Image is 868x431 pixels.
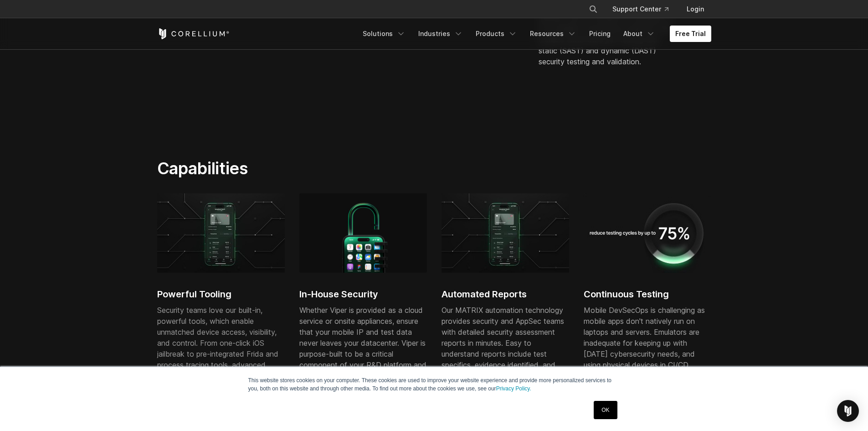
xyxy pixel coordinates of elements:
[679,1,711,17] a: Login
[578,1,711,17] div: Navigation Menu
[157,306,278,391] span: Security teams love our built-in, powerful tools, which enable unmatched device access, visibilit...
[157,28,230,39] a: Corellium Home
[157,287,285,301] h2: Powerful Tooling
[357,26,411,42] a: Solutions
[442,193,569,273] img: powerful_tooling
[413,26,468,42] a: Industries
[442,305,569,381] div: Our MATRIX automation technology provides security and AppSec teams with detailed security assess...
[496,385,531,392] a: Privacy Policy.
[584,26,616,42] a: Pricing
[584,287,711,301] h2: Continuous Testing
[248,376,620,393] p: This website stores cookies on your computer. These cookies are used to improve your website expe...
[584,193,711,273] img: automated-testing-1
[299,287,427,301] h2: In-House Security
[594,401,617,419] a: OK
[618,26,661,42] a: About
[157,158,520,178] h2: Capabilities
[524,26,582,42] a: Resources
[470,26,523,42] a: Products
[584,305,711,392] div: Mobile DevSecOps is challenging as mobile apps don't natively run on laptops and servers. Emulato...
[299,305,427,381] div: Whether Viper is provided as a cloud service or onsite appliances, ensure that your mobile IP and...
[442,287,569,301] h2: Automated Reports
[157,193,285,273] img: powerful_tooling
[605,1,676,17] a: Support Center
[585,1,601,17] button: Search
[299,193,427,273] img: inhouse-security
[837,400,859,422] div: Open Intercom Messenger
[670,26,711,42] a: Free Trial
[357,26,711,42] div: Navigation Menu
